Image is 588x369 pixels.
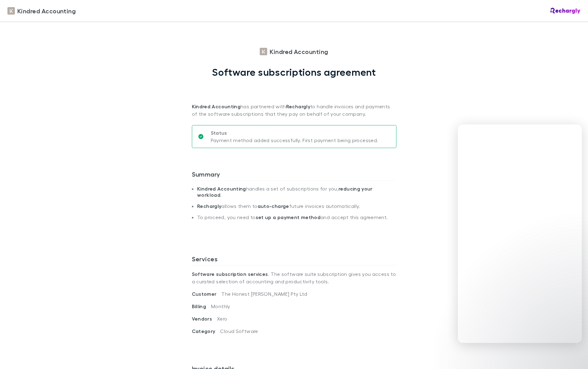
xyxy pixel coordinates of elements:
[192,170,396,180] h3: Summary
[7,7,15,15] img: Kindred Accounting's Logo
[567,348,582,363] iframe: Intercom live chat
[192,255,396,265] h3: Services
[221,291,307,297] span: The Honest [PERSON_NAME] Pty Ltd
[17,6,76,16] span: Kindred Accounting
[192,328,220,334] span: Category
[220,328,258,334] span: Cloud Software
[258,203,289,209] strong: auto-charge
[197,186,373,198] strong: reducing your workload
[458,124,582,343] iframe: Intercom live chat
[217,316,227,322] span: Xero
[192,78,396,118] p: has partnered with to handle invoices and payments of the software subscriptions that they pay on...
[197,203,221,209] strong: Rechargly
[211,129,378,137] p: Status
[286,103,310,110] strong: Rechargly
[192,303,211,309] span: Billing
[192,291,222,297] span: Customer
[256,214,321,220] strong: set up a payment method
[211,137,378,144] p: Payment method added successfully. First payment being processed.
[212,66,376,78] h1: Software subscriptions agreement
[197,203,396,214] li: allows them to future invoices automatically.
[197,186,396,203] li: handles a set of subscriptions for you, .
[550,8,581,14] img: Rechargly Logo
[270,47,328,56] span: Kindred Accounting
[260,48,267,55] img: Kindred Accounting's Logo
[197,186,246,192] strong: Kindred Accounting
[192,265,396,290] p: . The software suite subscription gives you access to a curated selection of accounting and produ...
[192,316,217,322] span: Vendors
[192,271,268,277] strong: Software subscription services
[192,103,241,110] strong: Kindred Accounting
[211,303,230,309] span: Monthly
[197,214,396,225] li: To proceed, you need to and accept this agreement.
